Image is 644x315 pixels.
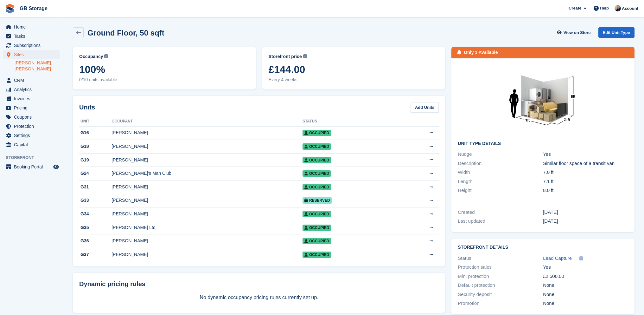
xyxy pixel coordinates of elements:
img: Karl Walker [615,5,621,11]
a: Preview store [52,163,60,171]
span: Occupied [303,238,331,244]
img: 50-sqft-unit.jpg [495,65,590,136]
div: Height [458,187,543,194]
span: Protection [14,122,52,131]
span: Settings [14,131,52,140]
div: None [543,291,628,298]
a: [PERSON_NAME], [PERSON_NAME] [15,60,60,72]
span: Analytics [14,85,52,94]
div: G36 [79,238,112,244]
div: [PERSON_NAME] [112,184,303,190]
div: 7.0 ft [543,169,628,176]
div: Only 1 Available [464,49,498,56]
th: Status [303,116,397,127]
a: GB Storage [17,3,50,14]
span: Occupied [303,157,331,163]
span: Every 4 weeks [269,76,439,83]
div: G18 [79,143,112,150]
span: Occupied [303,252,331,258]
div: Min. protection [458,273,543,280]
div: [DATE] [543,218,628,225]
span: Storefront [6,154,63,161]
span: 0/10 units available [79,76,250,83]
span: Subscriptions [14,41,52,50]
div: [PERSON_NAME] [112,197,303,204]
span: View on Store [564,30,591,36]
span: Help [600,5,609,11]
p: No dynamic occupancy pricing rules currently set up. [79,294,439,301]
div: [PERSON_NAME] [112,143,303,150]
span: 100% [79,64,250,75]
div: G24 [79,170,112,177]
a: Lead Capture [543,255,572,262]
span: Coupons [14,113,52,121]
h2: Ground Floor, 50 sqft [87,29,164,37]
div: [DATE] [543,209,628,216]
a: Add Units [411,102,439,113]
span: Invoices [14,94,52,103]
span: Home [14,23,52,31]
a: menu [3,41,60,50]
div: Status [458,255,543,262]
div: Width [458,169,543,176]
div: [PERSON_NAME]'s Man Club [112,170,303,177]
div: Description [458,160,543,167]
div: Created [458,209,543,216]
h2: Storefront Details [458,245,628,250]
div: [PERSON_NAME] Ltd [112,224,303,231]
span: Occupied [303,211,331,217]
span: Occupied [303,170,331,177]
a: menu [3,103,60,112]
div: Last updated [458,218,543,225]
div: G37 [79,251,112,258]
h2: Unit Type details [458,141,628,146]
span: Storefront price [269,53,302,60]
th: Unit [79,116,112,127]
span: Occupied [303,143,331,150]
span: £144.00 [269,64,439,75]
span: Occupied [303,184,331,190]
div: G16 [79,129,112,136]
span: Booking Portal [14,162,52,171]
div: Yes [543,264,628,271]
img: icon-info-grey-7440780725fd019a000dd9b08b2336e03edf1995a4989e88bcd33f0948082b44.svg [104,54,108,58]
span: Reserved [303,197,332,204]
div: None [543,300,628,307]
img: icon-info-grey-7440780725fd019a000dd9b08b2336e03edf1995a4989e88bcd33f0948082b44.svg [303,54,307,58]
div: Dynamic pricing rules [79,279,439,289]
h2: Units [79,102,95,112]
a: menu [3,162,60,171]
div: Similar floor space of a transit van [543,160,628,167]
div: G31 [79,184,112,190]
div: Protection sales [458,264,543,271]
div: G34 [79,211,112,217]
div: [PERSON_NAME] [112,129,303,136]
img: stora-icon-8386f47178a22dfd0bd8f6a31ec36ba5ce8667c1dd55bd0f319d3a0aa187defe.svg [5,4,15,13]
a: menu [3,140,60,149]
a: menu [3,85,60,94]
div: £2,500.00 [543,273,628,280]
span: CRM [14,76,52,85]
span: Occupied [303,225,331,231]
div: [PERSON_NAME] [112,157,303,163]
a: menu [3,32,60,41]
a: View on Store [556,27,593,38]
div: G19 [79,157,112,163]
span: Occupancy [79,53,103,60]
div: Length [458,178,543,185]
div: [PERSON_NAME] [112,238,303,244]
div: Default protection [458,282,543,289]
div: G33 [79,197,112,204]
div: Promotion [458,300,543,307]
div: 7.1 ft [543,178,628,185]
div: Yes [543,151,628,158]
a: menu [3,76,60,85]
div: [PERSON_NAME] [112,251,303,258]
a: Edit Unit Type [598,27,634,38]
a: menu [3,131,60,140]
span: Create [569,5,581,11]
a: menu [3,94,60,103]
span: Tasks [14,32,52,41]
div: 8.0 ft [543,187,628,194]
div: G35 [79,224,112,231]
